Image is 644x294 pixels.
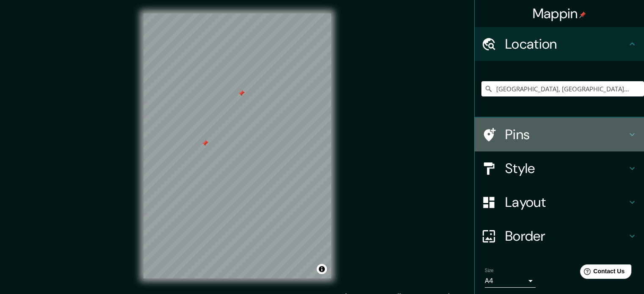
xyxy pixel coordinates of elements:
[485,274,536,288] div: A4
[475,27,644,61] div: Location
[505,126,627,143] h4: Pins
[475,185,644,219] div: Layout
[475,151,644,185] div: Style
[475,118,644,151] div: Pins
[533,5,586,22] h4: Mappin
[317,264,327,274] button: Toggle attribution
[505,228,627,245] h4: Border
[475,219,644,253] div: Border
[144,14,331,278] canvas: Map
[485,267,494,274] label: Size
[569,261,635,285] iframe: Help widget launcher
[505,194,627,211] h4: Layout
[579,11,586,18] img: pin-icon.png
[505,160,627,177] h4: Style
[481,81,644,96] input: Pick your city or area
[505,36,627,52] h4: Location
